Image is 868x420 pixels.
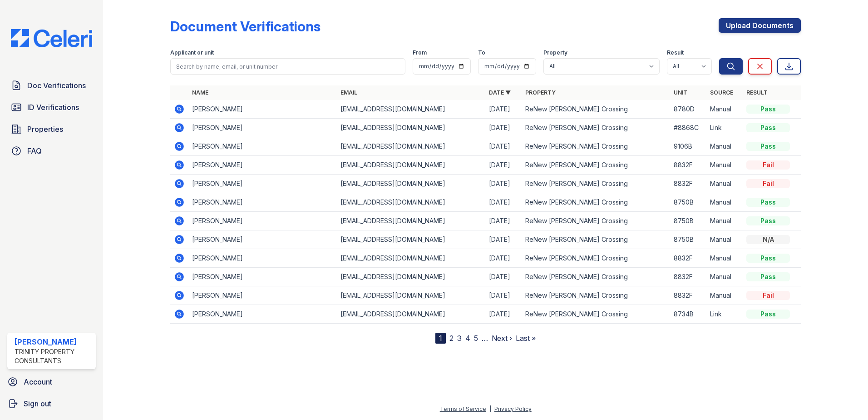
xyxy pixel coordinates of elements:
[7,120,96,138] a: Properties
[4,373,99,391] a: Account
[706,212,743,230] td: Manual
[4,29,99,47] img: CE_Logo_Blue-a8612792a0a2168367f1c8372b55b34899dd931a85d93a1a3d3e32e68fde9ad4.png
[706,137,743,156] td: Manual
[478,49,485,56] label: To
[485,156,522,175] td: [DATE]
[337,286,485,305] td: [EMAIL_ADDRESS][DOMAIN_NAME]
[485,268,522,286] td: [DATE]
[710,89,733,96] a: Source
[440,405,486,412] a: Terms of Service
[485,305,522,324] td: [DATE]
[746,89,768,96] a: Result
[670,230,706,249] td: 8750B
[746,142,790,151] div: Pass
[413,49,427,56] label: From
[27,80,86,91] span: Doc Verifications
[7,76,96,95] a: Doc Verifications
[706,305,743,324] td: Link
[192,89,208,96] a: Name
[522,268,670,286] td: ReNew [PERSON_NAME] Crossing
[170,18,321,35] div: Document Verifications
[522,137,670,156] td: ReNew [PERSON_NAME] Crossing
[522,305,670,324] td: ReNew [PERSON_NAME] Crossing
[706,268,743,286] td: Manual
[485,119,522,137] td: [DATE]
[435,333,446,344] div: 1
[525,89,556,96] a: Property
[7,142,96,160] a: FAQ
[485,286,522,305] td: [DATE]
[670,175,706,193] td: 8832F
[670,305,706,324] td: 8734B
[706,156,743,175] td: Manual
[670,137,706,156] td: 9106B
[706,175,743,193] td: Manual
[706,286,743,305] td: Manual
[337,175,485,193] td: [EMAIL_ADDRESS][DOMAIN_NAME]
[706,193,743,212] td: Manual
[522,286,670,305] td: ReNew [PERSON_NAME] Crossing
[674,89,687,96] a: Unit
[670,212,706,230] td: 8750B
[337,212,485,230] td: [EMAIL_ADDRESS][DOMAIN_NAME]
[522,212,670,230] td: ReNew [PERSON_NAME] Crossing
[170,58,405,75] input: Search by name, email, or unit number
[670,249,706,268] td: 8832F
[188,156,337,175] td: [PERSON_NAME]
[457,334,462,343] a: 3
[188,286,337,305] td: [PERSON_NAME]
[337,156,485,175] td: [EMAIL_ADDRESS][DOMAIN_NAME]
[27,124,63,135] span: Properties
[489,405,491,412] div: |
[188,100,337,119] td: [PERSON_NAME]
[485,230,522,249] td: [DATE]
[27,145,42,156] span: FAQ
[670,193,706,212] td: 8750B
[746,216,790,225] div: Pass
[337,249,485,268] td: [EMAIL_ADDRESS][DOMAIN_NAME]
[337,193,485,212] td: [EMAIL_ADDRESS][DOMAIN_NAME]
[746,291,790,300] div: Fail
[4,395,99,413] a: Sign out
[188,212,337,230] td: [PERSON_NAME]
[494,405,532,412] a: Privacy Policy
[746,310,790,319] div: Pass
[188,249,337,268] td: [PERSON_NAME]
[340,89,357,96] a: Email
[719,18,801,33] a: Upload Documents
[670,119,706,137] td: #8868C
[746,179,790,188] div: Fail
[337,119,485,137] td: [EMAIL_ADDRESS][DOMAIN_NAME]
[337,268,485,286] td: [EMAIL_ADDRESS][DOMAIN_NAME]
[449,334,454,343] a: 2
[516,334,536,343] a: Last »
[337,305,485,324] td: [EMAIL_ADDRESS][DOMAIN_NAME]
[15,336,92,347] div: [PERSON_NAME]
[188,193,337,212] td: [PERSON_NAME]
[522,119,670,137] td: ReNew [PERSON_NAME] Crossing
[24,398,51,409] span: Sign out
[188,305,337,324] td: [PERSON_NAME]
[15,347,92,365] div: Trinity Property Consultants
[522,156,670,175] td: ReNew [PERSON_NAME] Crossing
[746,105,790,114] div: Pass
[24,376,52,387] span: Account
[482,333,488,344] span: …
[522,230,670,249] td: ReNew [PERSON_NAME] Crossing
[188,268,337,286] td: [PERSON_NAME]
[489,89,511,96] a: Date ▼
[522,175,670,193] td: ReNew [PERSON_NAME] Crossing
[337,100,485,119] td: [EMAIL_ADDRESS][DOMAIN_NAME]
[485,137,522,156] td: [DATE]
[543,49,567,56] label: Property
[485,193,522,212] td: [DATE]
[7,98,96,116] a: ID Verifications
[746,254,790,263] div: Pass
[670,268,706,286] td: 8832F
[706,119,743,137] td: Link
[465,334,470,343] a: 4
[670,156,706,175] td: 8832F
[337,230,485,249] td: [EMAIL_ADDRESS][DOMAIN_NAME]
[485,249,522,268] td: [DATE]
